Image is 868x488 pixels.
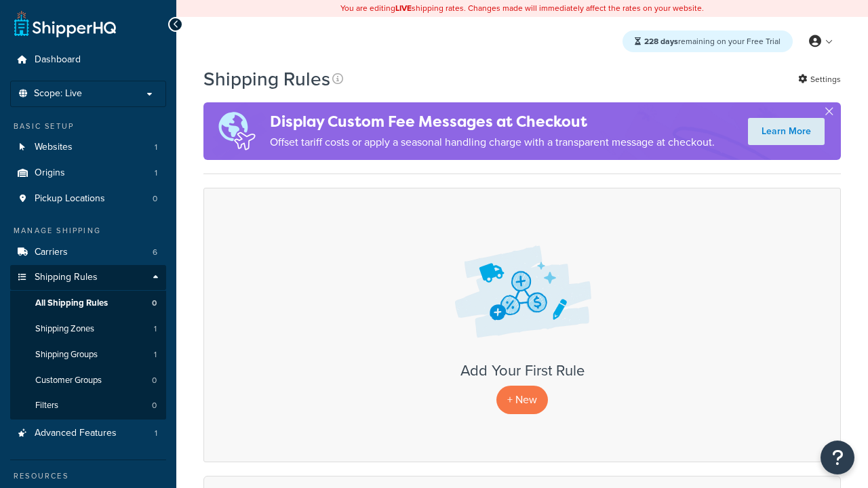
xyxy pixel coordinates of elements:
img: duties-banner-06bc72dcb5fe05cb3f9472aba00be2ae8eb53ab6f0d8bb03d382ba314ac3c341.png [203,102,270,160]
span: Scope: Live [34,88,82,100]
span: Carriers [35,247,68,258]
li: Shipping Rules [10,265,166,420]
span: 1 [154,323,157,335]
li: Customer Groups [10,368,166,393]
span: 6 [153,247,157,258]
div: Basic Setup [10,121,166,132]
h4: Display Custom Fee Messages at Checkout [270,110,715,133]
b: LIVE [395,2,412,14]
li: Shipping Groups [10,342,166,367]
span: Shipping Groups [35,349,98,361]
li: Advanced Features [10,421,166,446]
span: Shipping Rules [35,272,98,283]
a: Websites 1 [10,135,166,160]
span: All Shipping Rules [35,298,108,309]
div: remaining on your Free Trial [623,30,793,52]
a: Settings [798,70,841,89]
span: Dashboard [35,54,81,66]
span: 0 [152,400,157,411]
div: Manage Shipping [10,225,166,237]
a: Shipping Rules [10,265,166,290]
a: Filters 0 [10,393,166,418]
span: Filters [35,400,58,411]
a: Origins 1 [10,161,166,186]
a: Learn More [748,118,825,145]
li: Filters [10,393,166,418]
li: Shipping Zones [10,317,166,342]
a: Shipping Groups 1 [10,342,166,367]
span: 1 [155,142,157,153]
span: Pickup Locations [35,193,105,205]
a: Carriers 6 [10,240,166,265]
span: Customer Groups [35,375,102,386]
p: Offset tariff costs or apply a seasonal handling charge with a transparent message at checkout. [270,133,715,152]
button: Open Resource Center [821,441,854,474]
p: + New [496,386,548,413]
a: Advanced Features 1 [10,421,166,446]
span: 1 [155,167,157,179]
span: 1 [154,349,157,361]
span: Websites [35,142,73,153]
span: 0 [152,298,157,309]
li: All Shipping Rules [10,291,166,316]
a: Customer Groups 0 [10,368,166,393]
a: Pickup Locations 0 [10,186,166,211]
h3: Add Your First Rule [218,363,827,379]
a: ShipperHQ Home [14,10,116,37]
span: 0 [152,375,157,386]
li: Websites [10,135,166,160]
span: Origins [35,167,65,179]
span: 1 [155,428,157,439]
a: Shipping Zones 1 [10,317,166,342]
h1: Shipping Rules [203,66,330,92]
li: Origins [10,161,166,186]
span: 0 [153,193,157,205]
span: Advanced Features [35,428,117,439]
li: Pickup Locations [10,186,166,211]
a: All Shipping Rules 0 [10,291,166,316]
li: Carriers [10,240,166,265]
strong: 228 days [644,35,678,47]
span: Shipping Zones [35,323,94,335]
a: Dashboard [10,47,166,73]
div: Resources [10,470,166,482]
